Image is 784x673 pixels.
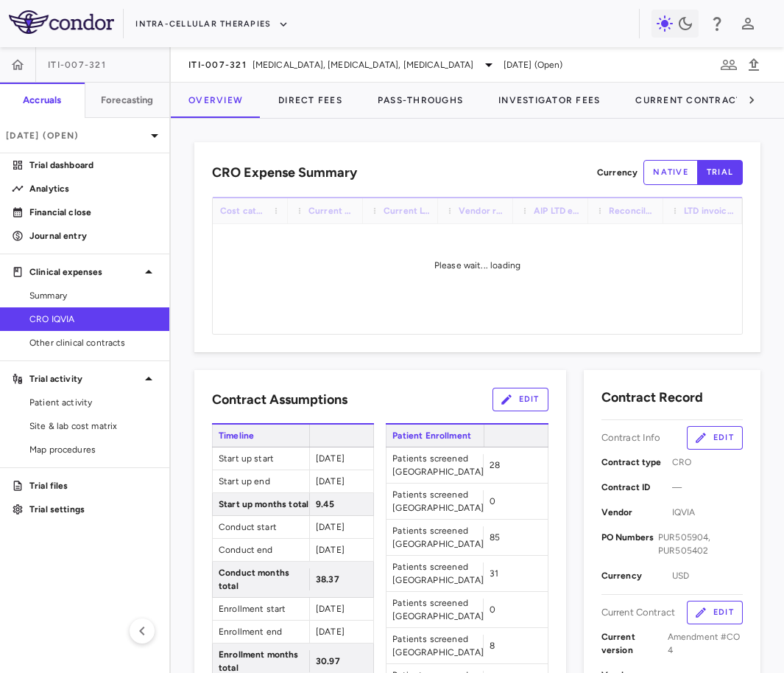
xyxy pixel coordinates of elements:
[29,289,158,302] span: Summary
[386,484,483,519] span: Patients screened [GEOGRAPHIC_DATA]
[29,479,158,492] p: Trial files
[316,574,339,585] span: 38.37
[386,556,483,591] span: Patients screened [GEOGRAPHIC_DATA]
[601,481,672,494] p: Contract ID
[601,431,661,444] p: Contract Info
[687,601,743,624] button: Edit
[316,627,345,637] span: [DATE]
[643,160,698,185] button: native
[48,59,106,71] span: ITI-007-321
[668,630,743,657] span: Amendment #CO 4
[213,516,309,538] span: Conduct start
[29,396,158,409] span: Patient activity
[601,531,658,557] p: PO Numbers
[316,453,345,464] span: [DATE]
[601,606,675,619] p: Current Contract
[386,592,483,627] span: Patients screened [GEOGRAPHIC_DATA]
[29,503,158,516] p: Trial settings
[188,59,247,71] span: ITI-007-321
[601,569,672,582] p: Currency
[490,604,495,615] span: 0
[658,531,743,557] span: PUR505904, PUR505402
[316,604,345,614] span: [DATE]
[212,425,309,447] span: Timeline
[29,372,140,386] p: Trial activity
[481,83,618,118] button: Investigator Fees
[252,58,474,72] span: [MEDICAL_DATA], [MEDICAL_DATA], [MEDICAL_DATA]
[101,94,154,107] h6: Forecasting
[490,568,498,579] span: 31
[213,562,309,597] span: Conduct months total
[29,419,158,433] span: Site & lab cost matrix
[29,265,140,279] p: Clinical expenses
[490,641,495,651] span: 8
[386,447,483,483] span: Patients screened [GEOGRAPHIC_DATA]
[672,481,743,494] span: —
[212,390,347,410] h6: Contract Assumptions
[601,388,703,408] h6: Contract Record
[697,160,743,185] button: trial
[213,447,309,470] span: Start up start
[672,506,743,519] span: IQVIA
[213,493,309,515] span: Start up months total
[360,83,481,118] button: Pass-Throughs
[29,158,158,172] p: Trial dashboard
[492,388,548,411] button: Edit
[601,630,668,657] p: Current version
[316,656,340,666] span: 30.97
[316,476,345,487] span: [DATE]
[213,598,309,620] span: Enrollment start
[618,83,760,118] button: Current Contract
[434,260,520,271] span: Please wait... loading
[490,496,495,506] span: 0
[6,129,146,142] p: [DATE] (Open)
[261,83,360,118] button: Direct Fees
[597,166,638,179] p: Currency
[29,206,158,219] p: Financial close
[23,94,61,107] h6: Accruals
[386,520,483,555] span: Patients screened [GEOGRAPHIC_DATA]
[504,58,563,72] span: [DATE] (Open)
[212,163,357,183] h6: CRO Expense Summary
[490,532,500,543] span: 85
[386,425,483,447] span: Patient Enrollment
[672,456,743,469] span: CRO
[135,13,289,36] button: Intra-Cellular Therapies
[316,499,335,509] span: 9.45
[601,456,672,469] p: Contract type
[171,83,261,118] button: Overview
[316,545,345,555] span: [DATE]
[490,460,500,470] span: 28
[316,522,345,532] span: [DATE]
[672,569,743,582] span: USD
[29,313,158,326] span: CRO IQVIA
[9,10,114,34] img: logo-full-SnFGN8VE.png
[601,506,672,519] p: Vendor
[687,426,743,450] button: Edit
[213,539,309,561] span: Conduct end
[29,229,158,243] p: Journal entry
[29,443,158,456] span: Map procedures
[386,628,483,663] span: Patients screened [GEOGRAPHIC_DATA]
[29,182,158,195] p: Analytics
[29,336,158,349] span: Other clinical contracts
[213,621,309,643] span: Enrollment end
[213,470,309,492] span: Start up end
